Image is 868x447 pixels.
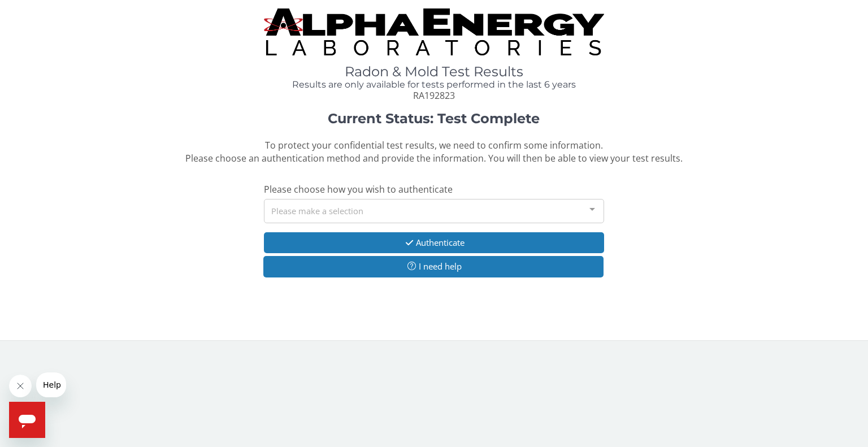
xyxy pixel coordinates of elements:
[9,375,32,397] iframe: Close message
[264,64,604,79] h1: Radon & Mold Test Results
[9,402,45,438] iframe: Button to launch messaging window
[36,372,66,397] iframe: Message from company
[264,232,604,253] button: Authenticate
[264,183,453,196] span: Please choose how you wish to authenticate
[264,80,604,90] h4: Results are only available for tests performed in the last 6 years
[413,89,455,102] span: RA192823
[271,204,363,217] span: Please make a selection
[264,8,604,55] img: TightCrop.jpg
[328,110,540,127] strong: Current Status: Test Complete
[185,139,683,164] span: To protect your confidential test results, we need to confirm some information. Please choose an ...
[263,256,604,277] button: I need help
